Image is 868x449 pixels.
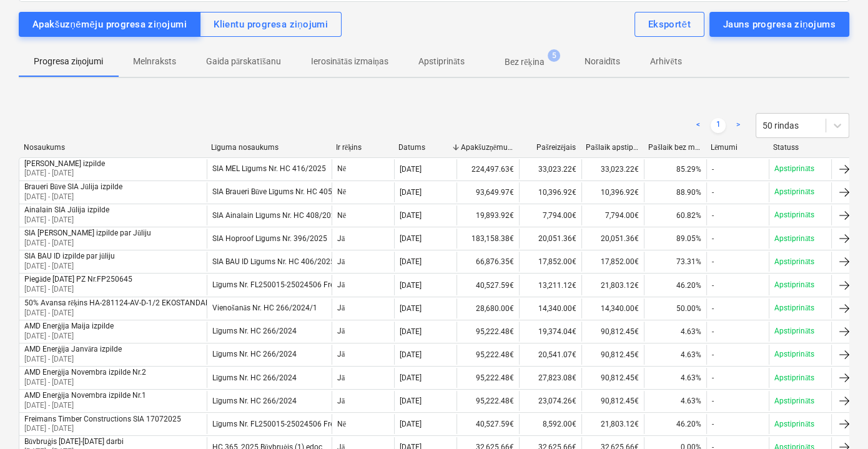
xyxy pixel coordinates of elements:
[712,165,714,174] div: -
[519,159,581,179] div: 33,023.22€
[24,192,122,202] p: [DATE] - [DATE]
[648,143,701,152] div: Pašlaik bez maksas
[400,420,422,428] div: [DATE]
[581,252,644,272] div: 17,852.00€
[24,322,114,331] div: AMD Enerģija Maija izpilde
[519,229,581,249] div: 20,051.36€
[676,281,701,290] span: 46.20%
[24,205,109,215] div: Ainalain SIA Jūlija izpilde
[212,257,335,267] div: SIA BAU ID Līgums Nr. HC 406/2025
[676,188,701,197] span: 88.90%
[212,397,297,406] div: Līgums Nr. HC 266/2024
[681,327,701,336] span: 4.63%
[648,16,691,32] div: Eksportēt
[519,322,581,342] div: 19,374.04€
[212,303,317,313] div: Vienošanās Nr. HC 266/2024/1
[456,252,519,272] div: 66,876.35€
[212,164,326,174] div: SIA MEL Līgums Nr. HC 416/2025
[505,56,544,69] p: Bez rēķina
[400,257,422,266] div: [DATE]
[634,12,704,37] button: Eksportēt
[212,187,353,197] div: SIA Braueri Būve Līgums Nr. HC 405/2025
[332,252,394,272] div: Jā
[774,257,814,267] p: Apstiprināts
[676,257,701,266] span: 73.31%
[400,234,422,243] div: [DATE]
[332,205,394,225] div: Nē
[456,182,519,202] div: 93,649.97€
[581,205,644,225] div: 7,794.00€
[519,345,581,365] div: 20,541.07€
[712,327,714,336] div: -
[418,55,465,68] p: Apstiprināts
[400,397,422,405] div: [DATE]
[456,159,519,179] div: 224,497.63€
[519,275,581,295] div: 13,211.12€
[456,345,519,365] div: 95,222.48€
[712,350,714,359] div: -
[773,143,826,152] div: Statuss
[456,229,519,249] div: 183,158.38€
[712,211,714,220] div: -
[723,16,836,32] div: Jauns progresa ziņojums
[332,391,394,411] div: Jā
[774,210,814,220] p: Apstiprināts
[24,377,146,388] p: [DATE] - [DATE]
[712,234,714,243] div: -
[133,55,176,68] p: Melnraksts
[548,49,560,62] span: 5
[676,304,701,313] span: 50.00%
[581,322,644,342] div: 90,812.45€
[581,299,644,318] div: 14,340.00€
[774,396,814,407] p: Apstiprināts
[581,275,644,295] div: 21,803.12€
[712,257,714,266] div: -
[456,368,519,388] div: 95,222.48€
[581,229,644,249] div: 20,051.36€
[24,400,146,411] p: [DATE] - [DATE]
[774,373,814,383] p: Apstiprināts
[774,234,814,244] p: Apstiprināts
[581,345,644,365] div: 90,812.45€
[24,229,151,238] div: SIA [PERSON_NAME] izpilde par Jūliju
[332,414,394,434] div: Nē
[581,182,644,202] div: 10,396.92€
[332,229,394,249] div: Jā
[24,143,201,152] div: Nosaukums
[212,373,297,383] div: Līgums Nr. HC 266/2024
[400,373,422,382] div: [DATE]
[774,303,814,313] p: Apstiprināts
[774,326,814,337] p: Apstiprināts
[212,280,427,290] div: Līgums Nr. FL250015-25024506 Freimans Timber Construction
[461,143,513,152] div: Apakšuzņēmuma līgums
[676,211,701,220] span: 60.82%
[586,143,638,152] div: Pašlaik apstiprināts kopā
[456,414,519,434] div: 40,527.59€
[681,373,701,382] span: 4.63%
[19,12,200,37] button: Apakšuzņēmēju progresa ziņojumi
[712,188,714,197] div: -
[24,299,275,308] div: 50% Avansa rēķins HA-281124-AV-D-1/2 EKOSTANDARTS TEHNOLOĢIJAS
[581,391,644,411] div: 90,812.45€
[712,304,714,313] div: -
[456,275,519,295] div: 40,527.59€
[519,252,581,272] div: 17,852.00€
[34,55,103,68] p: Progresa ziņojumi
[523,143,576,152] div: Pašreizējais
[332,275,394,295] div: Jā
[774,349,814,360] p: Apstiprināts
[400,211,422,220] div: [DATE]
[519,299,581,318] div: 14,340.00€
[332,322,394,342] div: Jā
[400,165,422,174] div: [DATE]
[212,327,297,336] div: Līgums Nr. HC 266/2024
[24,159,105,168] div: [PERSON_NAME] izpilde
[681,350,701,359] span: 4.63%
[519,205,581,225] div: 7,794.00€
[650,55,681,68] p: Arhivēts
[398,143,451,152] div: Datums
[676,420,701,428] span: 46.20%
[774,187,814,197] p: Apstiprināts
[24,345,122,354] div: AMD Enerģija Janvāra izpilde
[519,368,581,388] div: 27,823.08€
